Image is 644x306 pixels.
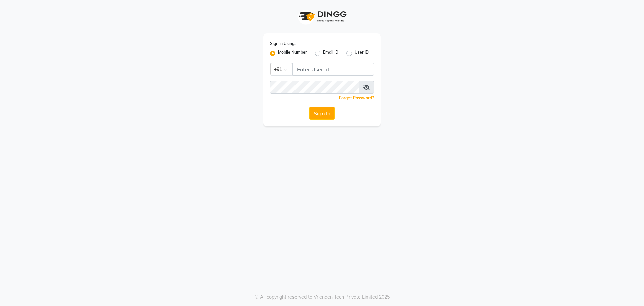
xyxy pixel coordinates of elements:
button: Sign In [309,107,335,120]
input: Username [292,63,374,76]
label: Mobile Number [278,49,307,57]
a: Forgot Password? [339,95,374,100]
input: Username [270,81,359,94]
label: Sign In Using: [270,41,296,47]
label: Email ID [323,49,338,57]
img: logo1.svg [295,7,349,27]
label: User ID [355,49,369,57]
